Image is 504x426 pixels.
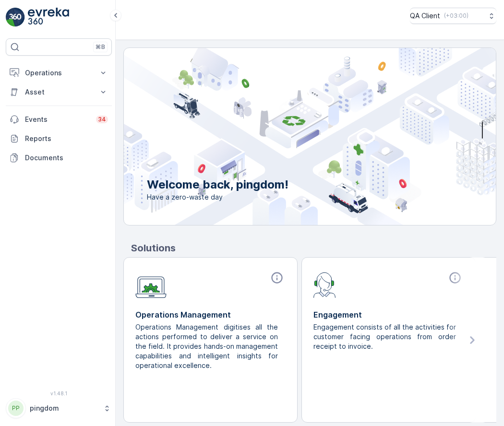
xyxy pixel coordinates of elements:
p: Engagement consists of all the activities for customer facing operations from order receipt to in... [313,322,456,351]
img: logo_light-DOdMpM7g.png [28,8,69,27]
p: Operations Management [135,309,286,320]
p: Documents [25,153,108,163]
a: Reports [6,129,112,148]
div: PP [8,401,24,416]
p: Asset [25,87,93,97]
p: 34 [98,116,106,123]
a: Documents [6,148,112,167]
span: Have a zero-waste day [147,192,288,202]
img: module-icon [313,271,336,298]
img: logo [6,8,25,27]
p: ⌘B [96,43,105,51]
p: pingdom [30,403,98,413]
p: Engagement [313,309,464,320]
p: Welcome back, pingdom! [147,177,288,192]
p: Solutions [131,241,496,255]
button: Operations [6,63,112,83]
button: QA Client(+03:00) [410,8,496,24]
img: city illustration [81,48,496,225]
p: Reports [25,134,108,143]
p: QA Client [410,11,440,21]
button: PPpingdom [6,398,112,418]
p: ( +03:00 ) [444,12,468,20]
button: Asset [6,83,112,102]
img: module-icon [135,271,167,298]
p: Operations [25,68,93,78]
a: Events34 [6,110,112,129]
p: Events [25,115,90,124]
p: Operations Management digitises all the actions performed to deliver a service on the field. It p... [135,322,278,370]
span: v 1.48.1 [6,390,112,396]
